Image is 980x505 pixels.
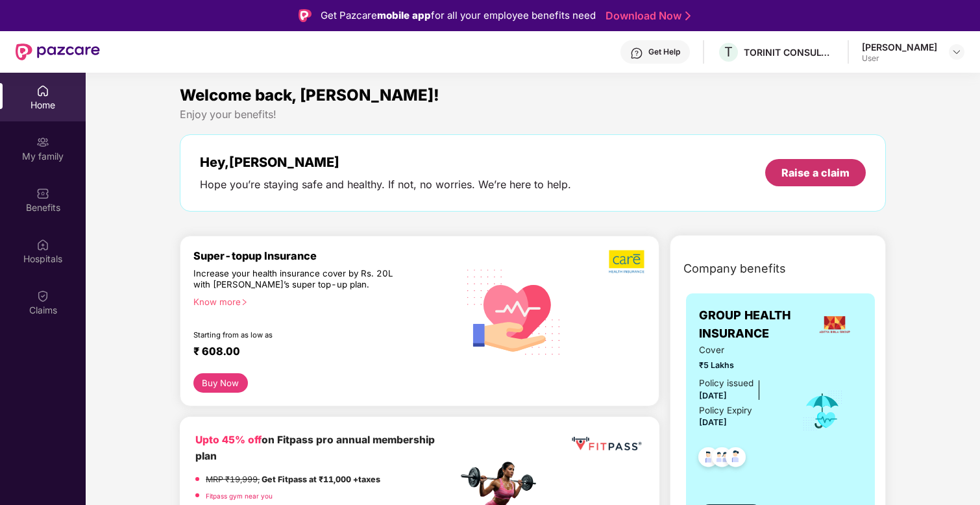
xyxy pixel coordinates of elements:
[720,443,752,475] img: svg+xml;base64,PHN2ZyB4bWxucz0iaHR0cDovL3d3dy53My5vcmcvMjAwMC9zdmciIHdpZHRoPSI0OC45NDMiIGhlaWdodD...
[648,47,680,57] div: Get Help
[195,434,262,446] b: Upto 45% off
[16,43,100,60] img: New Pazcare Logo
[193,330,402,339] div: Starting from as low as
[193,268,401,291] div: Increase your health insurance cover by Rs. 20L with [PERSON_NAME]’s super top-up plan.
[193,297,450,306] div: Know more
[699,359,784,372] span: ₹5 Lakhs
[36,187,49,200] img: svg+xml;base64,PHN2ZyBpZD0iQmVuZWZpdHMiIHhtbG5zPSJodHRwOi8vd3d3LnczLm9yZy8yMDAwL3N2ZyIgd2lkdGg9Ij...
[200,178,571,191] div: Hope you’re staying safe and healthy. If not, no worries. We’re here to help.
[193,249,458,262] div: Super-topup Insurance
[200,154,571,170] div: Hey, [PERSON_NAME]
[699,404,752,417] div: Policy Expiry
[180,108,886,121] div: Enjoy your benefits!
[699,376,753,390] div: Policy issued
[193,373,248,393] button: Buy Now
[321,8,596,23] div: Get Pazcare for all your employee benefits need
[699,391,727,400] span: [DATE]
[862,41,937,53] div: [PERSON_NAME]
[817,307,852,342] img: insurerLogo
[180,86,439,105] span: Welcome back, [PERSON_NAME]!
[706,443,738,475] img: svg+xml;base64,PHN2ZyB4bWxucz0iaHR0cDovL3d3dy53My5vcmcvMjAwMC9zdmciIHdpZHRoPSI0OC45MTUiIGhlaWdodD...
[862,53,937,64] div: User
[193,345,445,360] div: ₹ 608.00
[262,474,380,484] strong: Get Fitpass at ₹11,000 +taxes
[802,389,844,432] img: icon
[951,47,962,57] img: svg+xml;base64,PHN2ZyBpZD0iRHJvcGRvd24tMzJ4MzIiIHhtbG5zPSJodHRwOi8vd3d3LnczLm9yZy8yMDAwL3N2ZyIgd2...
[699,417,727,427] span: [DATE]
[36,289,49,302] img: svg+xml;base64,PHN2ZyBpZD0iQ2xhaW0iIHhtbG5zPSJodHRwOi8vd3d3LnczLm9yZy8yMDAwL3N2ZyIgd2lkdGg9IjIwIi...
[724,44,733,60] span: T
[299,9,312,22] img: Logo
[458,254,570,369] img: svg+xml;base64,PHN2ZyB4bWxucz0iaHR0cDovL3d3dy53My5vcmcvMjAwMC9zdmciIHhtbG5zOnhsaW5rPSJodHRwOi8vd3...
[206,474,260,484] del: MRP ₹19,999,
[606,9,687,23] a: Download Now
[781,166,850,180] div: Raise a claim
[36,238,49,251] img: svg+xml;base64,PHN2ZyBpZD0iSG9zcGl0YWxzIiB4bWxucz0iaHR0cDovL3d3dy53My5vcmcvMjAwMC9zdmciIHdpZHRoPS...
[699,343,784,357] span: Cover
[744,46,835,58] div: TORINIT CONSULTING SERVICES PRIVATE LIMITED
[609,249,646,274] img: b5dec4f62d2307b9de63beb79f102df3.png
[377,9,431,21] strong: mobile app
[195,434,435,462] b: on Fitpass pro annual membership plan
[685,9,691,23] img: Stroke
[683,260,786,278] span: Company benefits
[206,492,273,500] a: Fitpass gym near you
[241,299,248,306] span: right
[630,47,643,60] img: svg+xml;base64,PHN2ZyBpZD0iSGVscC0zMngzMiIgeG1sbnM9Imh0dHA6Ly93d3cudzMub3JnLzIwMDAvc3ZnIiB3aWR0aD...
[692,443,724,475] img: svg+xml;base64,PHN2ZyB4bWxucz0iaHR0cDovL3d3dy53My5vcmcvMjAwMC9zdmciIHdpZHRoPSI0OC45NDMiIGhlaWdodD...
[699,306,808,343] span: GROUP HEALTH INSURANCE
[36,84,49,97] img: svg+xml;base64,PHN2ZyBpZD0iSG9tZSIgeG1sbnM9Imh0dHA6Ly93d3cudzMub3JnLzIwMDAvc3ZnIiB3aWR0aD0iMjAiIG...
[569,432,644,456] img: fppp.png
[36,136,49,149] img: svg+xml;base64,PHN2ZyB3aWR0aD0iMjAiIGhlaWdodD0iMjAiIHZpZXdCb3g9IjAgMCAyMCAyMCIgZmlsbD0ibm9uZSIgeG...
